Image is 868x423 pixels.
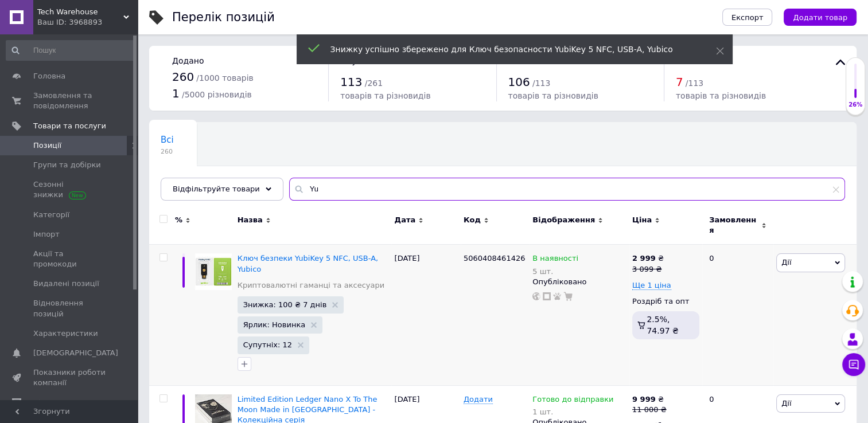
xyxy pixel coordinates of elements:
span: Товари та послуги [33,121,106,131]
a: Криптовалютні гаманці та аксесуари [238,280,384,291]
span: 260 [161,147,174,156]
div: ₴ [632,253,664,264]
span: Групи та добірки [33,160,101,170]
div: Ваш ID: 3968893 [37,17,138,28]
span: / 113 [532,79,550,88]
span: В наявності [532,254,578,266]
span: Ярлик: Новинка [243,321,306,328]
div: 11 000 ₴ [632,405,667,415]
span: Знижка: 100 ₴ 7 днів [243,301,327,308]
span: 106 [508,75,530,89]
a: Ключ безпеки YubiKey 5 NFC, USB-A, Yubico [238,254,378,273]
div: Перелік позицій [172,11,275,23]
span: Дії [781,258,791,267]
button: Додати товар [784,9,857,26]
span: Відображення [532,215,595,225]
span: Код [464,215,481,225]
span: 2.5%, 74.97 ₴ [647,315,678,335]
div: 3 099 ₴ [632,264,664,275]
span: 260 [172,70,194,84]
span: / 113 [686,79,703,88]
span: Додати [464,395,493,404]
span: Додати товар [793,13,847,22]
span: Відфільтруйте товари [173,185,260,193]
span: Характеристики [33,328,98,339]
div: Опубліковано [532,277,626,287]
img: Ключ безопасности YubiKey 5 NFC, USB-A, Yubico [195,253,232,290]
span: Ціна [632,215,652,225]
span: Дії [781,399,791,408]
span: Ще 1 ціна [632,281,671,290]
span: % [175,215,182,225]
span: Видалені позиції [33,279,99,289]
div: 26% [846,101,865,109]
span: Назва [238,215,263,225]
span: 1 [172,87,180,100]
div: [DATE] [391,245,460,385]
span: товарів та різновидів [340,91,430,100]
span: / 1000 товарів [196,73,253,83]
button: Експорт [722,9,773,26]
div: 5 шт. [532,267,578,276]
span: Сезонні знижки [33,179,106,200]
span: Відгуки [33,398,63,408]
span: Додано [172,56,204,65]
span: товарів та різновидів [508,91,598,100]
span: Головна [33,71,65,81]
span: Дата [394,215,415,225]
span: 7 [676,75,683,89]
div: Знижку успішно збережено для Ключ безопасности YubiKey 5 NFC, USB-A, Yubico [330,44,687,55]
span: Категорії [33,210,69,220]
button: Чат з покупцем [842,353,865,376]
span: / 5000 різновидів [182,90,252,99]
span: Супутніх: 12 [243,341,292,348]
span: Готово до відправки [532,395,613,407]
span: / 261 [365,79,383,88]
span: 113 [340,75,362,89]
span: Показники роботи компанії [33,367,106,388]
input: Пошук по назві позиції, артикулу і пошуковим запитам [289,178,845,201]
span: Імпорт [33,229,60,240]
b: 9 999 [632,395,656,404]
span: товарів та різновидів [676,91,766,100]
span: Замовлення та повідомлення [33,91,106,111]
span: Акції та промокоди [33,249,106,269]
div: 1 шт. [532,408,613,416]
b: 2 999 [632,254,656,263]
span: [DEMOGRAPHIC_DATA] [33,348,118,358]
div: Роздріб та опт [632,296,699,307]
span: 5060408461426 [464,254,526,263]
input: Пошук [6,40,135,61]
span: Відновлення позицій [33,298,106,319]
div: ₴ [632,394,667,405]
span: Всі [161,135,174,145]
span: Замовлення [709,215,758,236]
span: Експорт [731,13,764,22]
div: 0 [702,245,773,385]
span: Tech Warehouse [37,7,123,17]
span: Позиції [33,140,61,151]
